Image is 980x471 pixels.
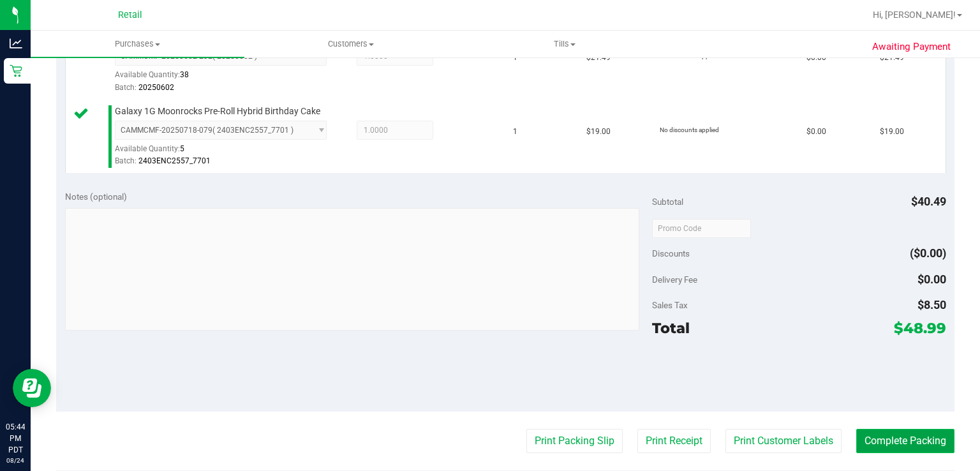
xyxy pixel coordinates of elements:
[244,31,458,57] a: Customers
[115,105,320,117] span: Galaxy 1G Moonrocks Pre-Roll Hybrid Birthday Cake
[652,242,690,265] span: Discounts
[725,429,842,453] button: Print Customer Labels
[910,246,946,260] span: ($0.00)
[652,274,697,285] span: Delivery Fee
[513,126,517,138] span: 1
[637,429,711,453] button: Print Receipt
[917,298,946,311] span: $8.50
[138,83,174,92] span: 20250602
[6,421,25,456] p: 05:44 PM PDT
[6,456,25,465] p: 08/24
[180,70,189,79] span: 38
[31,38,244,50] span: Purchases
[31,31,244,57] a: Purchases
[10,37,22,50] inline-svg: Analytics
[10,64,22,77] inline-svg: Retail
[180,144,184,153] span: 5
[526,429,623,453] button: Print Packing Slip
[652,319,690,337] span: Total
[652,197,683,207] span: Subtotal
[856,429,954,453] button: Complete Packing
[65,191,127,202] span: Notes (optional)
[660,126,719,133] span: No discounts applied
[115,83,137,92] span: Batch:
[138,156,211,165] span: 2403ENC2557_7701
[917,273,946,286] span: $0.00
[115,140,338,165] div: Available Quantity:
[652,219,751,238] input: Promo Code
[911,195,946,208] span: $40.49
[586,126,611,138] span: $19.00
[115,66,338,91] div: Available Quantity:
[245,38,457,50] span: Customers
[880,126,904,138] span: $19.00
[115,156,137,165] span: Batch:
[13,369,51,407] iframe: Resource center
[894,319,946,337] span: $48.99
[872,40,951,54] span: Awaiting Payment
[806,126,826,138] span: $0.00
[118,10,142,20] span: Retail
[873,10,956,20] span: Hi, [PERSON_NAME]!
[458,31,672,57] a: Tills
[652,300,688,310] span: Sales Tax
[459,38,671,50] span: Tills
